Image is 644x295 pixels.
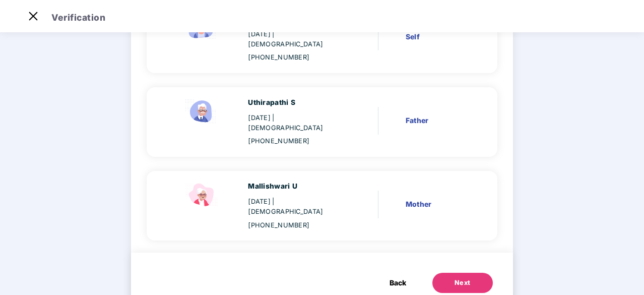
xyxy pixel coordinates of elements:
[248,181,342,192] div: Mallishwari U
[181,181,222,209] img: svg+xml;base64,PHN2ZyB4bWxucz0iaHR0cDovL3d3dy53My5vcmcvMjAwMC9zdmciIHdpZHRoPSI1NCIgaGVpZ2h0PSIzOC...
[390,277,406,288] span: Back
[248,136,342,146] div: [PHONE_NUMBER]
[432,273,493,293] button: Next
[406,199,468,210] div: Mother
[248,52,342,63] div: [PHONE_NUMBER]
[406,115,468,126] div: Father
[248,197,342,217] div: [DATE]
[248,97,342,108] div: Uthirapathi S
[455,278,471,288] div: Next
[248,113,342,133] div: [DATE]
[379,273,416,293] button: Back
[406,31,468,42] div: Self
[181,97,222,126] img: svg+xml;base64,PHN2ZyBpZD0iRmF0aGVyX2ljb24iIHhtbG5zPSJodHRwOi8vd3d3LnczLm9yZy8yMDAwL3N2ZyIgeG1sbn...
[248,220,342,230] div: [PHONE_NUMBER]
[248,29,342,49] div: [DATE]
